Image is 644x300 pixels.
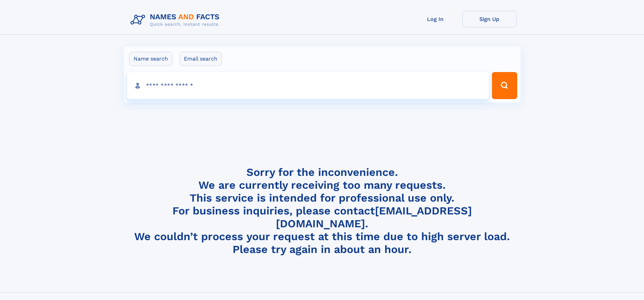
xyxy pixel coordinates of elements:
[276,204,472,230] a: [EMAIL_ADDRESS][DOMAIN_NAME]
[129,52,172,66] label: Name search
[127,72,489,99] input: search input
[128,11,225,29] img: Logo Names and Facts
[180,52,222,66] label: Email search
[128,166,517,256] h4: Sorry for the inconvenience. We are currently receiving too many requests. This service is intend...
[492,72,517,99] button: Search Button
[408,11,462,27] a: Log In
[462,11,517,27] a: Sign Up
